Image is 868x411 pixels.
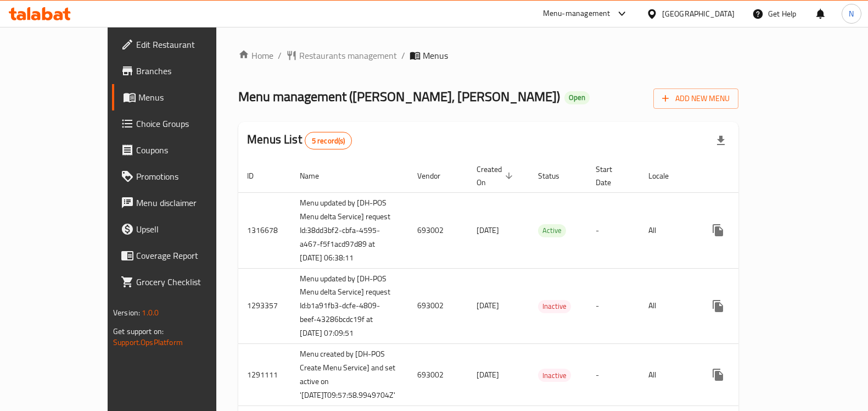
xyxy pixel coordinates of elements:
[291,192,408,268] td: Menu updated by [DH-POS Menu delta Service] request Id:38dd3bf2-cbfa-4595-a467-f5f1acd97d89 at [D...
[136,143,244,157] span: Coupons
[408,344,468,406] td: 693002
[538,369,571,382] span: Inactive
[423,49,448,62] span: Menus
[662,92,730,105] span: Add New Menu
[587,344,640,406] td: -
[112,269,253,295] a: Grocery Checklist
[112,31,253,58] a: Edit Restaurant
[238,49,738,62] nav: breadcrumb
[136,117,244,130] span: Choice Groups
[538,300,571,313] span: Inactive
[136,275,244,288] span: Grocery Checklist
[112,84,253,110] a: Menus
[731,293,758,319] button: Change Status
[538,169,574,182] span: Status
[653,88,738,109] button: Add New Menu
[705,293,731,319] button: more
[417,169,455,182] span: Vendor
[112,110,253,137] a: Choice Groups
[708,127,734,154] div: Export file
[291,268,408,344] td: Menu updated by [DH-POS Menu delta Service] request Id:b1a91fb3-dcfe-4809-beef-43286bcdc19f at [D...
[538,224,566,237] span: Active
[278,49,282,62] li: /
[564,93,590,102] span: Open
[112,242,253,269] a: Coverage Report
[538,369,571,382] div: Inactive
[238,344,291,406] td: 1291111
[696,159,819,193] th: Actions
[538,224,566,237] div: Active
[477,163,516,189] span: Created On
[731,217,758,243] button: Change Status
[305,136,352,146] span: 5 record(s)
[136,38,244,51] span: Edit Restaurant
[543,7,611,20] div: Menu-management
[112,190,253,216] a: Menu disclaimer
[113,335,183,349] a: Support.OpsPlatform
[142,306,159,320] span: 1.0.0
[731,362,758,388] button: Change Status
[648,169,683,182] span: Locale
[538,300,571,313] div: Inactive
[587,268,640,344] td: -
[408,192,468,268] td: 693002
[408,268,468,344] td: 693002
[136,196,244,209] span: Menu disclaimer
[136,64,244,77] span: Branches
[640,344,696,406] td: All
[238,192,291,268] td: 1316678
[401,49,405,62] li: /
[112,137,253,163] a: Coupons
[112,58,253,84] a: Branches
[112,216,253,242] a: Upsell
[849,8,854,20] span: N
[286,49,397,62] a: Restaurants management
[564,91,590,104] div: Open
[596,163,626,189] span: Start Date
[247,169,268,182] span: ID
[136,223,244,236] span: Upsell
[291,344,408,406] td: Menu created by [DH-POS Create Menu Service] and set active on '[DATE]T09:57:58.9949704Z'
[477,298,499,313] span: [DATE]
[300,169,333,182] span: Name
[305,132,352,149] div: Total records count
[640,268,696,344] td: All
[113,324,164,338] span: Get support on:
[477,223,499,237] span: [DATE]
[247,131,352,149] h2: Menus List
[238,49,273,62] a: Home
[477,368,499,382] span: [DATE]
[136,170,244,183] span: Promotions
[299,49,397,62] span: Restaurants management
[662,8,735,20] div: [GEOGRAPHIC_DATA]
[238,268,291,344] td: 1293357
[587,192,640,268] td: -
[705,217,731,243] button: more
[136,249,244,262] span: Coverage Report
[113,306,140,320] span: Version:
[138,91,244,104] span: Menus
[640,192,696,268] td: All
[112,163,253,190] a: Promotions
[705,362,731,388] button: more
[238,84,560,109] span: Menu management ( [PERSON_NAME], [PERSON_NAME] )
